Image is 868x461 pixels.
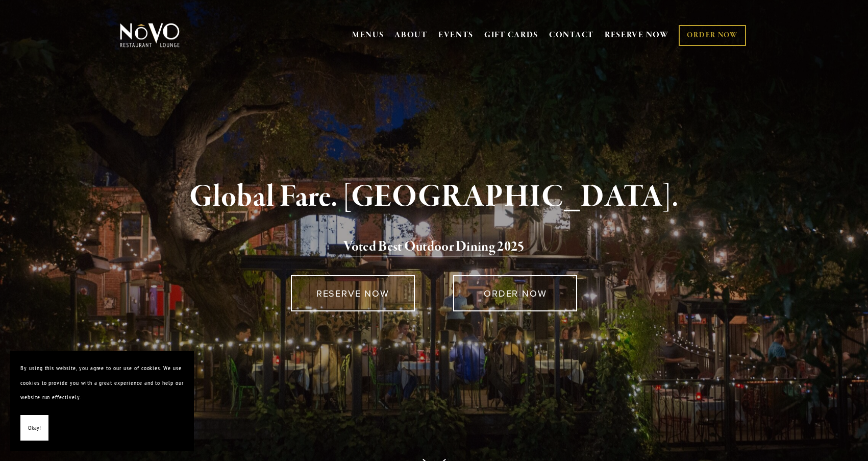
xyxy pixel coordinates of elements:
[137,236,732,258] h2: 5
[484,26,538,45] a: GIFT CARDS
[679,25,746,46] a: ORDER NOW
[352,30,384,40] a: MENUS
[343,238,517,257] a: Voted Best Outdoor Dining 202
[20,361,184,405] p: By using this website, you agree to our use of cookies. We use cookies to provide you with a grea...
[189,178,679,216] strong: Global Fare. [GEOGRAPHIC_DATA].
[291,275,415,311] a: RESERVE NOW
[28,421,41,435] span: Okay!
[118,22,182,48] img: Novo Restaurant &amp; Lounge
[549,26,594,45] a: CONTACT
[605,26,669,45] a: RESERVE NOW
[20,415,48,441] button: Okay!
[438,30,474,40] a: EVENTS
[10,351,194,451] section: Cookie banner
[394,30,428,40] a: ABOUT
[453,275,577,311] a: ORDER NOW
